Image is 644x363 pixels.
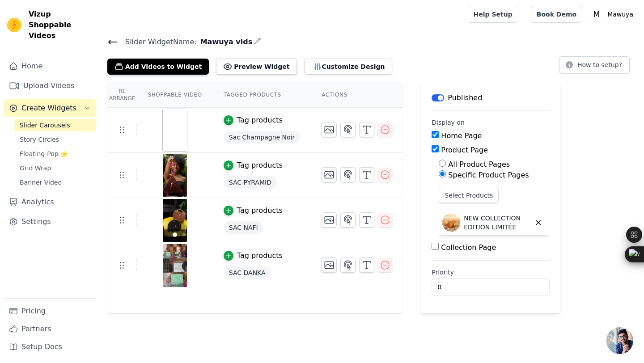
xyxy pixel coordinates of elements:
[224,266,271,279] span: SAC DANKA
[224,205,283,216] button: Tag products
[29,9,93,41] span: Vizup Shoppable Videos
[531,215,546,230] button: Delete widget
[304,59,392,75] button: Customize Design
[237,205,283,216] div: Tag products
[589,6,637,22] button: M Mawuya
[20,149,68,158] span: Floating-Pop ⭐
[137,82,212,108] th: Shoppable Video
[7,18,21,32] img: Vizup
[441,131,482,140] label: Home Page
[448,171,529,179] label: Specific Product Pages
[4,302,96,320] a: Pricing
[162,154,187,197] img: reel-preview-xqzabz-f7.myshopify.com-3417184005267907170_27884934835.jpeg
[254,36,261,48] div: Edit Name
[604,6,637,22] p: Mawuya
[224,250,283,261] button: Tag products
[4,99,96,117] button: Create Widgets
[20,164,51,173] span: Grid Wrap
[213,82,311,108] th: Tagged Products
[14,119,96,131] a: Slider Carousels
[224,160,283,171] button: Tag products
[197,37,253,47] span: Mawuya vids
[441,146,488,154] label: Product Page
[322,167,337,182] button: Change Thumbnail
[107,82,137,108] th: Re Arrange
[14,162,96,174] a: Grid Wrap
[162,199,187,242] img: reel-preview-xqzabz-f7.myshopify.com-3418472852853115556_27884934835.jpeg
[322,257,337,273] button: Change Thumbnail
[224,221,263,234] span: SAC NAFI
[441,243,496,252] label: Collection Page
[442,214,460,232] img: NEW COLLECTION EDITION LIMITÉE
[20,178,62,187] span: Banner Video
[4,193,96,211] a: Analytics
[4,57,96,75] a: Home
[322,122,337,137] button: Change Thumbnail
[593,10,600,19] text: M
[322,212,337,228] button: Change Thumbnail
[20,135,59,144] span: Story Circles
[14,176,96,189] a: Banner Video
[107,59,209,75] button: Add Videos to Widget
[432,118,465,127] legend: Display on
[21,103,76,114] span: Create Widgets
[14,133,96,146] a: Story Circles
[468,6,518,23] a: Help Setup
[311,82,403,108] th: Actions
[118,37,197,47] span: Slider Widget Name:
[224,115,283,126] button: Tag products
[20,121,70,130] span: Slider Carousels
[162,244,187,287] img: tn-1b51c2cc1329494fa03926c053a48180.png
[237,160,283,171] div: Tag products
[224,131,300,144] span: Sac Champagne Noir
[448,160,510,169] label: All Product Pages
[559,56,630,73] button: How to setup?
[559,63,630,71] a: How to setup?
[237,115,283,126] div: Tag products
[237,250,283,261] div: Tag products
[4,338,96,356] a: Setup Docs
[464,214,531,232] p: NEW COLLECTION EDITION LIMITÉE
[224,176,277,189] span: SAC PYRAMID
[606,327,633,354] a: Open chat
[439,188,499,203] button: Select Products
[4,213,96,231] a: Settings
[216,59,297,75] button: Preview Widget
[14,148,96,160] a: Floating-Pop ⭐
[531,6,582,23] a: Book Demo
[448,93,482,103] p: Published
[432,268,550,277] label: Priority
[4,320,96,338] a: Partners
[4,77,96,95] a: Upload Videos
